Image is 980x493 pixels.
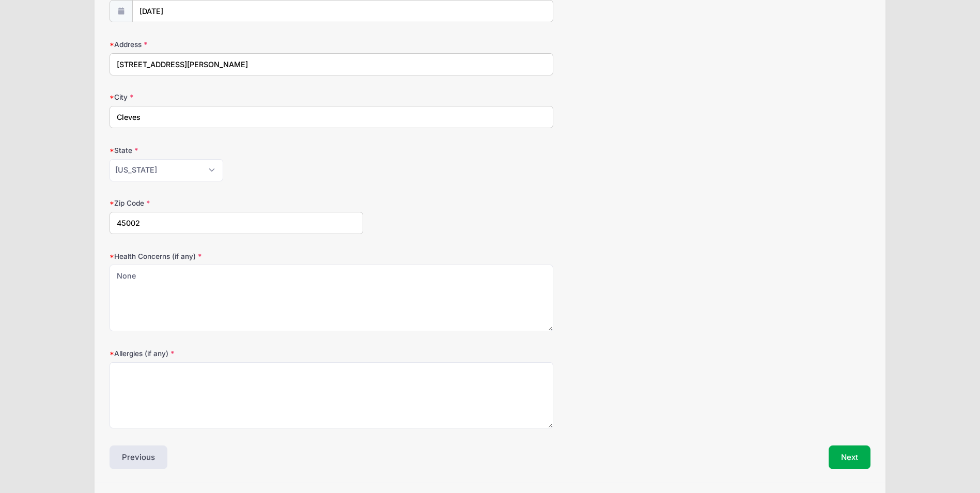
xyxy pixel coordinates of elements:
[110,348,363,359] label: Allergies (if any)
[110,212,363,234] input: xxxxx
[110,145,363,156] label: State
[829,445,870,469] button: Next
[110,251,363,261] label: Health Concerns (if any)
[110,445,167,469] button: Previous
[110,92,363,102] label: City
[110,198,363,208] label: Zip Code
[110,39,363,50] label: Address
